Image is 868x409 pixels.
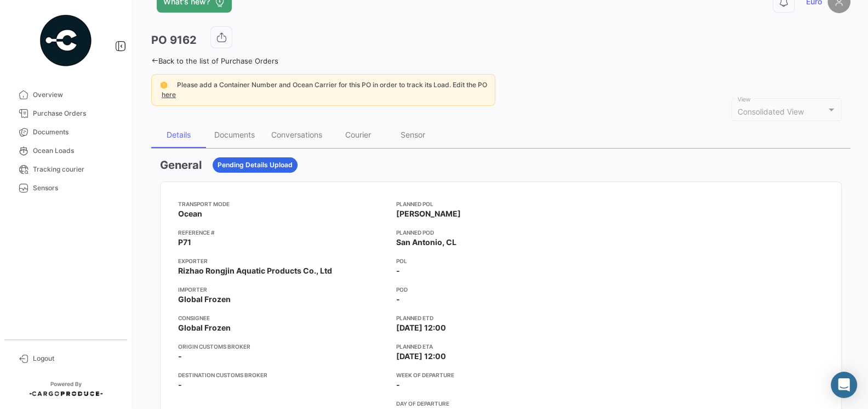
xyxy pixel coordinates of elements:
div: Sensor [401,130,425,139]
app-card-info-title: Reference # [178,228,387,237]
app-card-info-title: Planned ETA [396,342,606,351]
app-card-info-title: Planned POD [396,228,606,237]
span: - [396,379,400,390]
span: Sensors [33,183,118,193]
h3: PO 9162 [151,32,197,48]
a: here [159,90,178,99]
span: Overview [33,90,118,100]
app-card-info-title: Transport mode [178,200,387,208]
span: Logout [33,354,118,363]
span: [DATE] 12:00 [396,351,446,362]
a: Documents [9,123,123,141]
app-card-info-title: Importer [178,285,387,294]
span: Please add a Container Number and Ocean Carrier for this PO in order to track its Load. Edit the PO [177,81,487,89]
app-card-info-title: Consignee [178,314,387,322]
div: Courier [345,130,371,139]
span: Consolidated View [738,107,804,116]
a: Back to the list of Purchase Orders [151,56,278,65]
span: Rizhao Rongjin Aquatic Products Co., Ltd [178,265,332,276]
span: Documents [33,127,118,137]
app-card-info-title: Destination Customs Broker [178,371,387,379]
img: powered-by.png [38,13,93,68]
span: - [396,265,400,276]
span: P71 [178,237,191,248]
div: Conversations [271,130,322,139]
span: Tracking courier [33,164,118,174]
span: Pending Details Upload [218,160,293,170]
span: - [396,294,400,305]
span: [DATE] 12:00 [396,322,446,333]
app-card-info-title: POL [396,257,606,265]
a: Tracking courier [9,160,123,179]
span: - [178,379,182,390]
app-card-info-title: Week of departure [396,371,606,379]
span: Purchase Orders [33,109,118,118]
span: Ocean Loads [33,146,118,156]
a: Ocean Loads [9,141,123,160]
app-card-info-title: Planned POL [396,200,606,208]
app-card-info-title: POD [396,285,606,294]
a: Sensors [9,179,123,197]
a: Purchase Orders [9,104,123,123]
div: Abrir Intercom Messenger [831,372,857,398]
span: Ocean [178,208,202,219]
span: San Antonio, CL [396,237,456,248]
app-card-info-title: Exporter [178,257,387,265]
div: Details [167,130,191,139]
span: - [178,351,182,362]
div: Documents [214,130,255,139]
span: Global Frozen [178,322,231,333]
a: Overview [9,86,123,104]
h3: General [160,157,202,173]
app-card-info-title: Planned ETD [396,314,606,322]
span: Global Frozen [178,294,231,305]
span: [PERSON_NAME] [396,208,461,219]
app-card-info-title: Day of departure [396,399,606,408]
app-card-info-title: Origin Customs Broker [178,342,387,351]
